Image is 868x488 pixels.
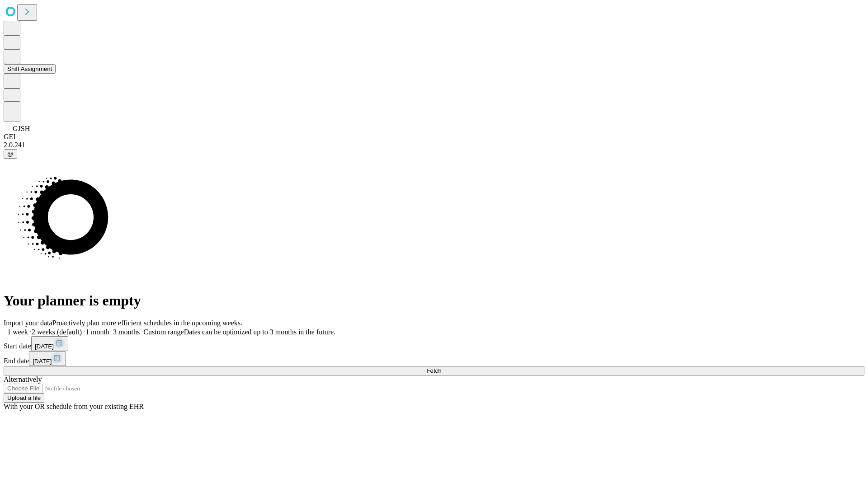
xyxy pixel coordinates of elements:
[31,336,68,351] button: [DATE]
[7,328,28,336] span: 1 week
[4,141,864,149] div: 2.0.241
[4,133,864,141] div: GEI
[13,125,30,132] span: GJSH
[113,328,140,336] span: 3 months
[4,292,864,309] h1: Your planner is empty
[143,328,184,336] span: Custom range
[4,403,144,410] span: With your OR schedule from your existing EHR
[4,366,864,375] button: Fetch
[35,343,54,350] span: [DATE]
[4,149,17,159] button: @
[4,351,864,366] div: End date
[7,150,14,157] span: @
[184,328,335,336] span: Dates can be optimized up to 3 months in the future.
[4,393,44,403] button: Upload a file
[33,358,52,365] span: [DATE]
[85,328,109,336] span: 1 month
[4,336,864,351] div: Start date
[4,375,42,383] span: Alternatively
[29,351,66,366] button: [DATE]
[4,64,56,74] button: Shift Assignment
[426,367,441,374] span: Fetch
[4,319,52,327] span: Import your data
[52,319,242,327] span: Proactively plan more efficient schedules in the upcoming weeks.
[32,328,82,336] span: 2 weeks (default)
